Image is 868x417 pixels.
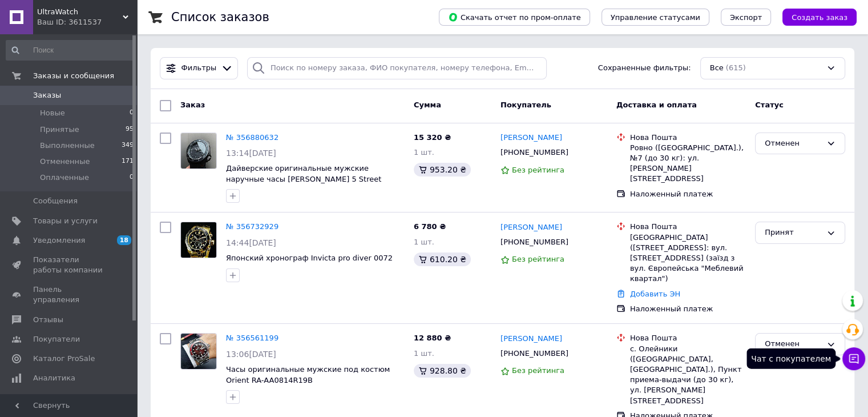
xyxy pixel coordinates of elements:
[180,222,217,258] a: Фото товару
[765,138,822,150] div: Отменен
[500,101,551,109] span: Покупатель
[33,334,80,344] span: Покупатели
[130,108,134,118] span: 0
[792,13,847,22] span: Создать заказ
[226,365,390,384] a: Часы оригинальные мужские под костюм Orient RA-AA0814R19B
[726,63,746,72] span: (615)
[630,222,746,232] div: Нова Пошта
[181,222,216,258] img: Фото товару
[33,255,106,275] span: Показатели работы компании
[226,350,276,359] span: 13:06[DATE]
[226,334,278,342] a: № 356561199
[611,13,700,22] span: Управление статусами
[180,333,217,370] a: Фото товару
[33,284,106,305] span: Панель управления
[630,290,680,298] a: Добавить ЭН
[755,101,784,109] span: Статус
[226,164,381,194] a: Дайверские оригинальные мужские наручные часы [PERSON_NAME] 5 Street SRPD79 Automatic
[37,17,137,27] div: Ваш ID: 3611537
[601,9,709,26] button: Управление статусами
[746,348,835,369] div: Чат с покупателем
[181,334,216,369] img: Фото товару
[130,173,134,183] span: 0
[40,157,90,167] span: Отмененные
[33,216,98,226] span: Товары и услуги
[598,63,691,74] span: Сохраненные фильтры:
[33,196,78,206] span: Сообщения
[771,13,857,21] a: Создать заказ
[710,63,724,74] span: Все
[414,364,471,378] div: 928.80 ₴
[226,254,393,262] a: Японский хронограф Invicta pro diver 0072
[414,238,434,246] span: 1 шт.
[730,13,762,22] span: Экспорт
[414,148,434,157] span: 1 шт.
[512,255,564,263] span: Без рейтинга
[33,235,85,246] span: Уведомления
[180,133,217,169] a: Фото товару
[630,133,746,143] div: Нова Пошта
[33,373,75,383] span: Аналитика
[500,133,562,143] a: [PERSON_NAME]
[40,125,79,135] span: Принятые
[765,338,822,350] div: Отменен
[226,222,278,231] a: № 356732929
[40,108,65,118] span: Новые
[226,238,276,247] span: 14:44[DATE]
[181,133,216,169] img: Фото товару
[171,10,269,24] h1: Список заказов
[33,71,114,81] span: Заказы и сообщения
[414,101,441,109] span: Сумма
[414,163,471,177] div: 953.20 ₴
[439,9,590,26] button: Скачать отчет по пром-оплате
[40,173,89,183] span: Оплаченные
[500,222,562,233] a: [PERSON_NAME]
[226,133,278,142] a: № 356880632
[630,333,746,343] div: Нова Пошта
[765,227,822,239] div: Принят
[33,315,63,325] span: Отзывы
[630,344,746,406] div: с. Олейники ([GEOGRAPHIC_DATA], [GEOGRAPHIC_DATA].), Пункт приема-выдачи (до 30 кг), ул. [PERSON_...
[721,9,771,26] button: Экспорт
[630,143,746,185] div: Ровно ([GEOGRAPHIC_DATA].), №7 (до 30 кг): ул. [PERSON_NAME][STREET_ADDRESS]
[117,235,131,245] span: 18
[180,101,205,109] span: Заказ
[6,40,135,61] input: Поиск
[498,235,571,250] div: [PHONE_NUMBER]
[842,347,865,370] button: Чат с покупателем
[498,145,571,160] div: [PHONE_NUMBER]
[33,392,106,413] span: Управление сайтом
[414,252,471,266] div: 610.20 ₴
[630,304,746,314] div: Наложенный платеж
[226,149,276,158] span: 13:14[DATE]
[448,12,581,22] span: Скачать отчет по пром-оплате
[630,232,746,284] div: [GEOGRAPHIC_DATA] ([STREET_ADDRESS]: вул. [STREET_ADDRESS] (заїзд з вул. Європейська "Меблевий кв...
[37,7,123,17] span: UltraWatch
[630,189,746,199] div: Наложенный платеж
[122,157,134,167] span: 171
[247,57,547,79] input: Поиск по номеру заказа, ФИО покупателя, номеру телефона, Email, номеру накладной
[126,125,134,135] span: 95
[512,366,564,375] span: Без рейтинга
[40,141,95,151] span: Выполненные
[414,334,451,342] span: 12 880 ₴
[498,346,571,361] div: [PHONE_NUMBER]
[122,141,134,151] span: 349
[500,334,562,344] a: [PERSON_NAME]
[181,63,217,74] span: Фильтры
[414,133,451,142] span: 15 320 ₴
[512,166,564,174] span: Без рейтинга
[616,101,697,109] span: Доставка и оплата
[782,9,857,26] button: Создать заказ
[33,354,95,364] span: Каталог ProSale
[414,349,434,358] span: 1 шт.
[33,90,61,101] span: Заказы
[414,222,446,231] span: 6 780 ₴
